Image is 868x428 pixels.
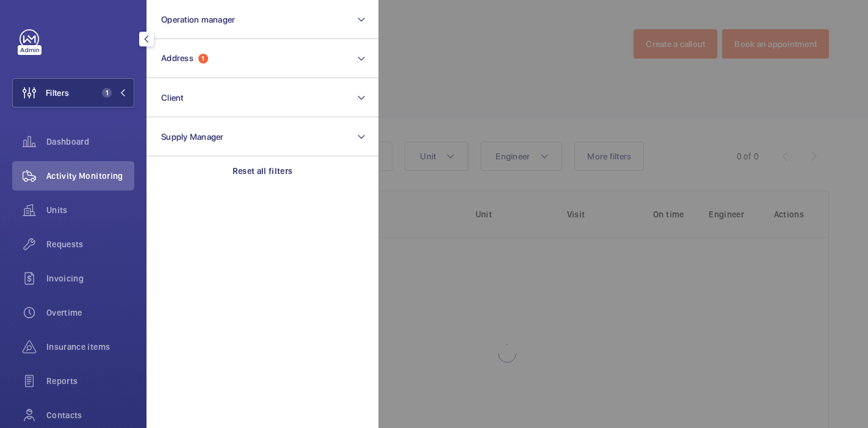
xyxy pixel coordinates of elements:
[46,170,134,182] span: Activity Monitoring
[46,341,134,353] span: Insurance items
[46,238,134,250] span: Requests
[46,375,134,387] span: Reports
[12,78,134,107] button: Filters1
[46,272,134,285] span: Invoicing
[46,409,134,421] span: Contacts
[46,136,134,148] span: Dashboard
[46,306,134,319] span: Overtime
[46,87,69,99] span: Filters
[46,204,134,216] span: Units
[102,88,112,98] span: 1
